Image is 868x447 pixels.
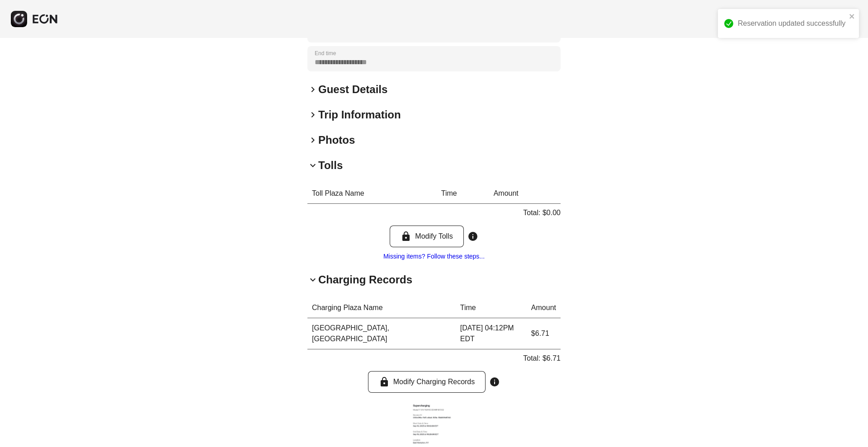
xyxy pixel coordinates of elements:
[368,371,486,393] button: Modify Charging Records
[383,253,485,260] a: Missing items? Follow these steps...
[390,226,463,247] button: Modify Tolls
[307,109,318,120] span: keyboard_arrow_right
[307,274,318,285] span: keyboard_arrow_down
[738,18,846,29] div: Reservation updated successfully
[307,160,318,171] span: keyboard_arrow_down
[523,353,561,364] p: Total: $6.71
[318,273,412,287] h2: Charging Records
[523,207,561,218] p: Total: $0.00
[318,133,355,147] h2: Photos
[849,13,855,20] button: close
[437,184,489,204] th: Time
[307,298,456,318] th: Charging Plaza Name
[489,184,561,204] th: Amount
[307,135,318,146] span: keyboard_arrow_right
[527,298,561,318] th: Amount
[318,108,401,122] h2: Trip Information
[318,158,343,173] h2: Tolls
[318,82,387,97] h2: Guest Details
[307,184,437,204] th: Toll Plaza Name
[401,231,411,242] span: lock
[307,84,318,95] span: keyboard_arrow_right
[456,318,527,349] td: [DATE] 04:12PM EDT
[379,376,390,387] span: lock
[467,231,478,242] span: info
[527,318,561,349] td: $6.71
[456,298,527,318] th: Time
[489,376,500,387] span: info
[307,318,456,349] td: [GEOGRAPHIC_DATA], [GEOGRAPHIC_DATA]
